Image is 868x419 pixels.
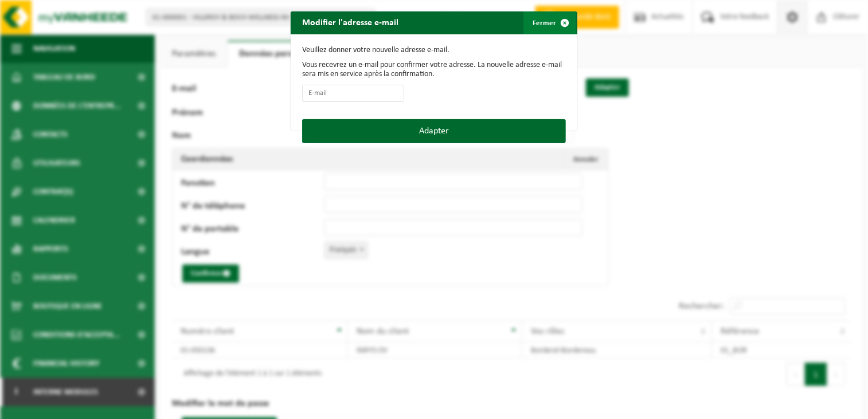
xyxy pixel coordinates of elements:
[302,46,566,55] p: Veuillez donner votre nouvelle adresse e-mail.
[302,119,566,143] button: Adapter
[523,11,576,34] button: Fermer
[291,11,410,33] h2: Modifier l'adresse e-mail
[302,85,404,102] input: E-mail
[302,61,566,79] p: Vous recevrez un e-mail pour confirmer votre adresse. La nouvelle adresse e-mail sera mis en serv...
